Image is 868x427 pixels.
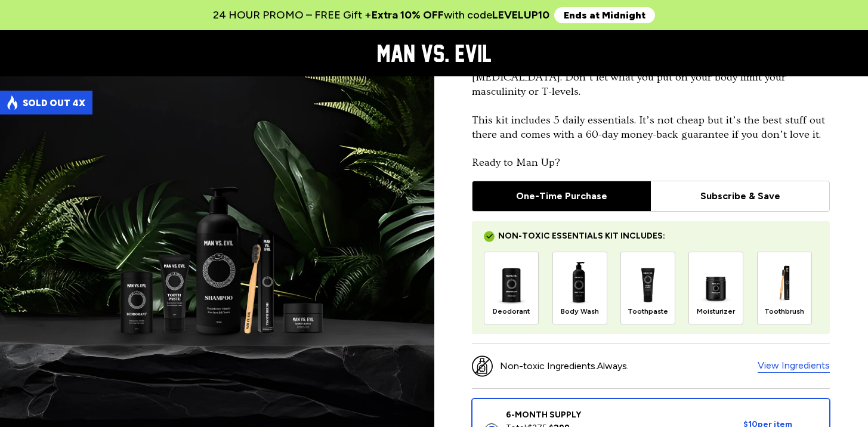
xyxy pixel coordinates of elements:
span: Ends at Midnight [554,7,655,23]
img: Man vs. Evil - Essentials Kit - Toothbrush [779,262,790,305]
p: Toothpaste [628,307,668,317]
img: Man vs. Evil - Essentials Kit - Deodorant [493,262,529,305]
p: Body Wash [561,307,599,317]
span: 24 HOUR PROMO – FREE Gift + with code [213,8,549,21]
p: One-Time Purchase [477,190,646,202]
p: Toothbrush [764,307,804,317]
img: Man vs. Evil - Essentials Kit - Body Wash [565,262,594,305]
strong: Extra 10% OFF [372,8,444,21]
p: Deodorant [493,307,530,317]
span: Non-toxic Ingredients. Always. [500,360,629,372]
img: toxin-free.svg [472,351,493,381]
p: Moisturizer [697,307,735,317]
strong: LEVELUP10 [492,8,549,21]
img: Man vs. Evil - Essentials Kit - Moisturizer [699,262,733,305]
p: Subscribe & Save [656,190,824,202]
div: View Ingredients [758,360,830,373]
p: Upgrade your bathroom essentials to ingredients that are certified by the EWG to be hormone-safe ... [472,13,830,170]
strong: SOLD OUT 4X [23,98,85,109]
p: 6-MONTH SUPPLY [506,410,581,421]
img: Man vs. Evil - Essentials Kit - Toothpaste [641,262,656,305]
strong: NON-TOXIC ESSENTIALS KIT INCLUDES: [498,232,665,240]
